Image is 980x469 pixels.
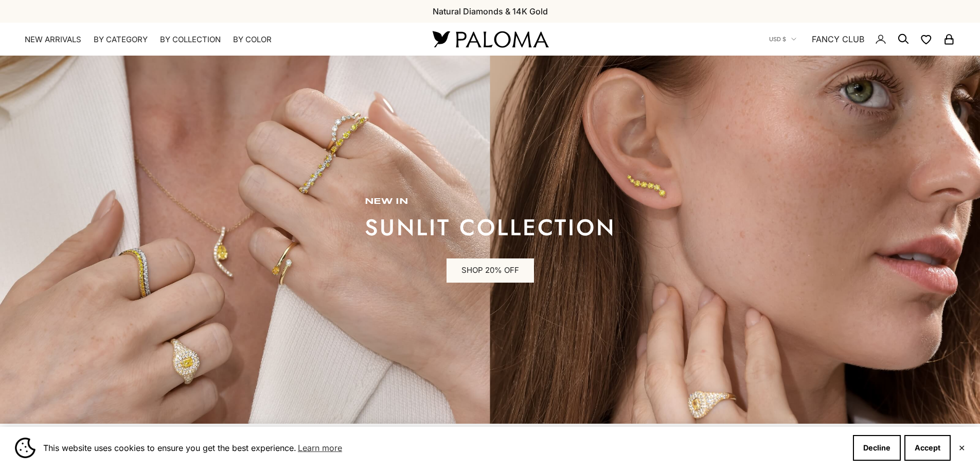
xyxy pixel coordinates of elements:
[25,34,408,45] nav: Primary navigation
[25,34,81,45] a: NEW ARRIVALS
[160,34,221,45] summary: By Collection
[812,32,864,46] a: FANCY CLUB
[94,34,148,45] summary: By Category
[769,34,796,44] button: USD $
[769,23,955,56] nav: Secondary navigation
[296,440,344,456] a: Learn more
[43,440,845,456] span: This website uses cookies to ensure you get the best experience.
[233,34,272,45] summary: By Color
[958,445,965,451] button: Close
[15,438,35,458] img: Cookie banner
[365,197,616,207] p: new in
[433,5,548,18] p: Natural Diamonds & 14K Gold
[853,435,901,461] button: Decline
[365,217,616,238] p: sunlit collection
[904,435,951,461] button: Accept
[769,34,786,44] span: USD $
[447,258,534,283] a: SHOP 20% OFF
